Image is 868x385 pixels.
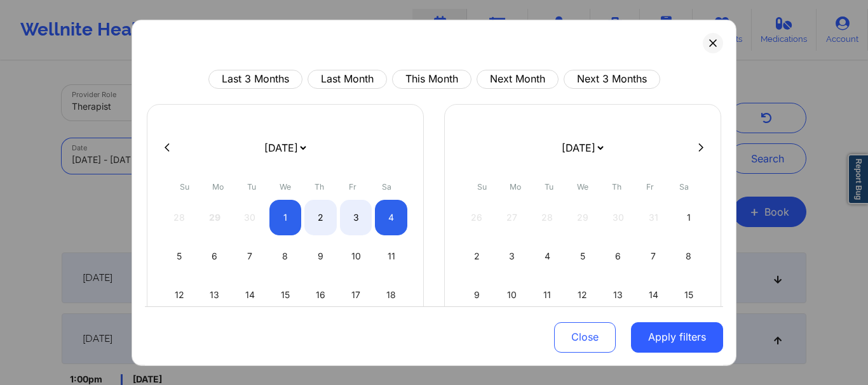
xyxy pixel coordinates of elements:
div: Mon Oct 13 2025 [199,277,231,312]
abbr: Saturday [679,181,689,191]
div: Wed Oct 01 2025 [269,199,302,235]
div: Mon Oct 06 2025 [199,238,231,273]
div: Fri Oct 10 2025 [340,238,372,273]
div: Thu Nov 13 2025 [602,277,634,312]
div: Tue Nov 11 2025 [531,277,564,312]
div: Sun Oct 05 2025 [163,238,196,273]
abbr: Tuesday [247,181,256,191]
div: Sat Oct 04 2025 [375,199,407,235]
div: Sat Oct 11 2025 [375,238,407,273]
div: Wed Oct 15 2025 [269,277,302,312]
div: Sat Oct 18 2025 [375,277,407,312]
abbr: Monday [212,181,224,191]
div: Thu Oct 09 2025 [304,238,337,273]
button: Next 3 Months [564,69,660,88]
div: Wed Oct 08 2025 [269,238,302,273]
button: Last 3 Months [208,69,302,88]
div: Tue Nov 04 2025 [531,238,564,273]
abbr: Wednesday [577,181,588,191]
abbr: Sunday [477,181,487,191]
div: Wed Nov 12 2025 [567,277,599,312]
div: Thu Oct 02 2025 [304,199,337,235]
div: Sun Oct 12 2025 [163,277,196,312]
div: Fri Oct 03 2025 [340,199,372,235]
abbr: Sunday [180,181,189,191]
div: Sat Nov 01 2025 [672,199,705,235]
abbr: Friday [349,181,356,191]
div: Sun Nov 02 2025 [461,238,493,273]
div: Thu Oct 16 2025 [304,277,337,312]
div: Fri Nov 14 2025 [637,277,670,312]
div: Fri Oct 17 2025 [340,277,372,312]
div: Sat Nov 15 2025 [672,277,705,312]
div: Thu Nov 06 2025 [602,238,634,273]
button: Last Month [308,69,387,88]
abbr: Wednesday [280,181,291,191]
div: Sat Nov 08 2025 [672,238,705,273]
div: Sun Nov 09 2025 [461,277,493,312]
abbr: Saturday [382,181,391,191]
button: Close [554,322,616,353]
div: Tue Oct 07 2025 [234,238,266,273]
button: Next Month [477,69,559,88]
div: Mon Nov 10 2025 [496,277,529,312]
abbr: Friday [646,181,654,191]
abbr: Monday [510,181,521,191]
div: Wed Nov 05 2025 [567,238,599,273]
abbr: Thursday [612,181,621,191]
div: Mon Nov 03 2025 [496,238,529,273]
button: Apply filters [631,322,723,353]
button: This Month [392,69,471,88]
div: Tue Oct 14 2025 [234,277,266,312]
div: Fri Nov 07 2025 [637,238,670,273]
abbr: Thursday [315,181,324,191]
abbr: Tuesday [545,181,553,191]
